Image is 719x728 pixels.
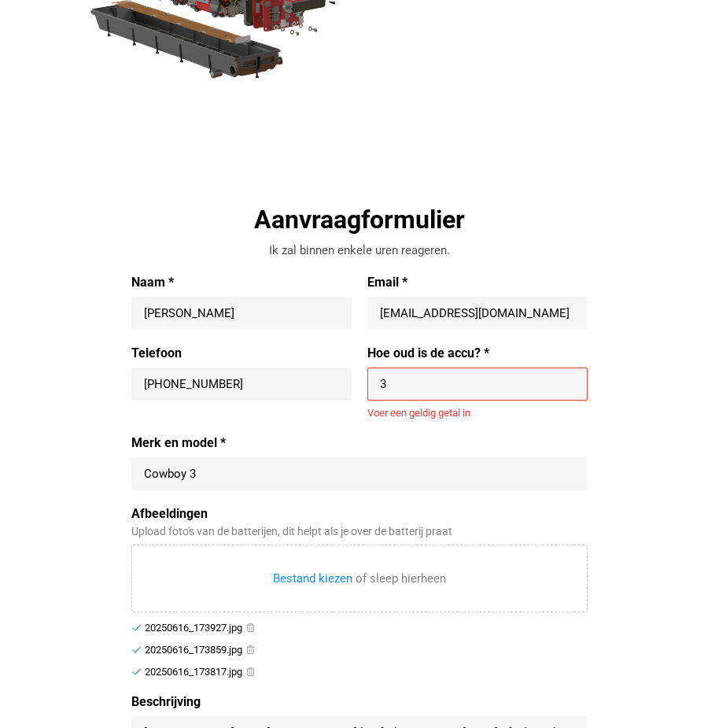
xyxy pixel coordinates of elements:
[145,644,242,656] div: 20250616_173859.jpg
[145,666,242,678] div: 20250616_173817.jpg
[144,466,575,482] input: Merk en model *
[131,346,352,361] label: Telefoon
[131,203,588,236] div: Aanvraagformulier
[380,305,575,321] input: Email *
[367,407,588,419] div: Voer een geldig getal in
[131,694,588,710] label: Beschrijving
[131,275,352,290] label: Naam *
[131,435,588,451] label: Merk en model *
[144,305,339,321] input: Naam *
[131,525,588,538] div: Upload foto's van de batterijen, dit helpt als je over de batterij praat
[145,622,242,634] div: 20250616_173927.jpg
[367,346,588,361] label: Hoe oud is de accu? *
[131,242,588,259] div: Ik zal binnen enkele uren reageren.
[367,275,588,290] label: Email *
[131,506,588,522] label: Afbeeldingen
[144,376,339,392] input: +31 647493275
